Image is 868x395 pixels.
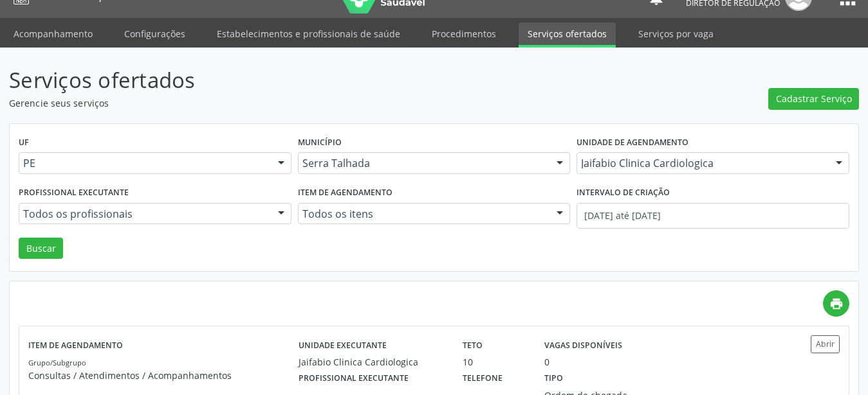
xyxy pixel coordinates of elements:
label: Município [298,133,342,153]
label: Item de agendamento [298,183,392,203]
a: Serviços por vaga [629,22,723,45]
a: Procedimentos [423,22,505,45]
span: Serra Talhada [302,157,544,170]
label: Profissional executante [19,183,129,203]
p: Gerencie seus serviços [9,96,604,110]
a: Acompanhamento [5,22,102,45]
span: PE [23,157,265,170]
span: Todos os profissionais [23,207,265,220]
i: print [829,297,844,311]
label: Teto [463,335,483,355]
div: Jaifabio Clinica Cardiologica [299,355,445,369]
label: Telefone [463,369,503,389]
div: 10 [463,355,526,369]
span: Jaifabio Clinica Cardiologica [581,157,823,170]
input: Selecione um intervalo [577,203,849,229]
label: Vagas disponíveis [544,335,622,355]
label: Intervalo de criação [577,183,670,203]
button: Cadastrar Serviço [768,88,859,110]
button: Buscar [19,238,63,259]
label: UF [19,133,29,153]
a: Serviços ofertados [519,22,616,48]
button: Abrir [811,335,840,353]
a: print [823,290,849,317]
span: Todos os itens [302,207,544,220]
label: Unidade executante [299,335,387,355]
p: Consultas / Atendimentos / Acompanhamentos [28,369,299,382]
a: Estabelecimentos e profissionais de saúde [208,22,409,45]
label: Unidade de agendamento [577,133,688,153]
label: Tipo [544,369,563,389]
label: Item de agendamento [28,335,123,355]
p: Serviços ofertados [9,64,604,96]
small: Grupo/Subgrupo [28,358,86,367]
label: Profissional executante [299,369,409,389]
div: 0 [544,355,549,369]
a: Configurações [115,22,194,45]
span: Cadastrar Serviço [776,92,852,105]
